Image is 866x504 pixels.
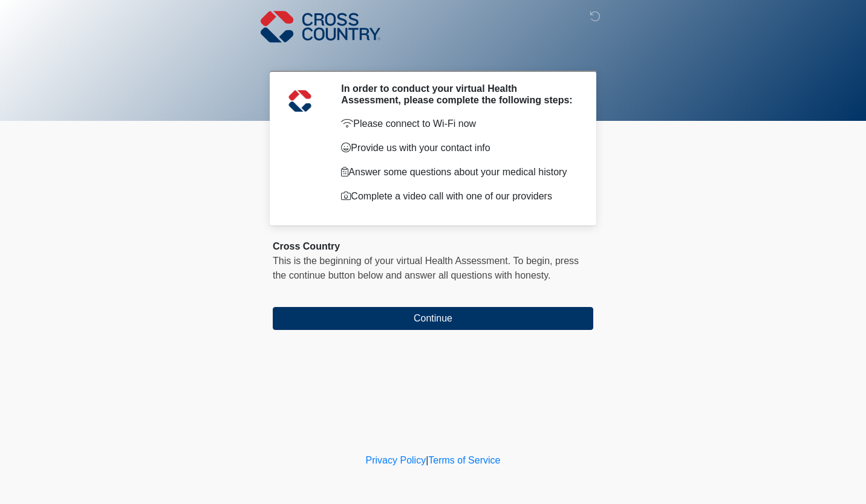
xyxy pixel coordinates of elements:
p: Please connect to Wi-Fi now [341,117,575,131]
span: press the continue button below and answer all questions with honesty. [273,256,579,280]
span: To begin, [513,256,555,266]
p: Answer some questions about your medical history [341,165,575,179]
h1: ‎ ‎ ‎ [264,44,602,66]
h2: In order to conduct your virtual Health Assessment, please complete the following steps: [341,83,575,106]
a: | [426,455,428,465]
span: This is the beginning of your virtual Health Assessment. [273,256,510,266]
img: Agent Avatar [282,83,318,119]
div: Cross Country [273,239,593,254]
img: Cross Country Logo [261,9,380,44]
a: Terms of Service [428,455,500,465]
p: Complete a video call with one of our providers [341,189,575,204]
a: Privacy Policy [366,455,426,465]
p: Provide us with your contact info [341,141,575,155]
button: Continue [273,307,593,330]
